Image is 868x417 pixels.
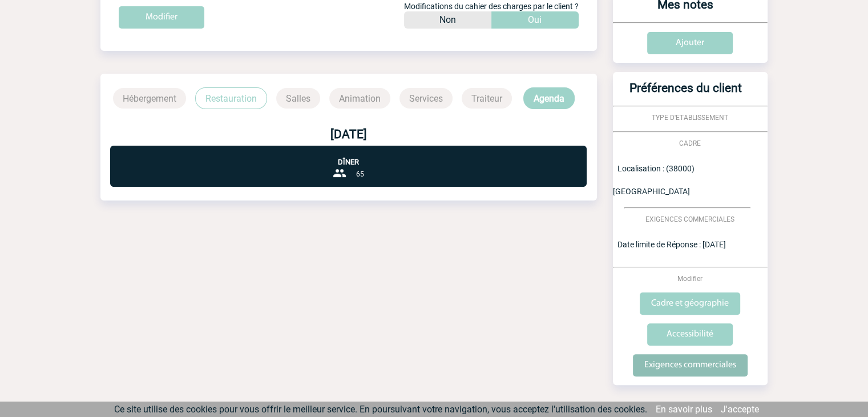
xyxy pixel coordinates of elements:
span: TYPE D'ETABLISSEMENT [652,114,728,122]
p: Hébergement [113,88,186,109]
p: Services [399,88,453,109]
p: Salles [276,88,320,109]
a: En savoir plus [656,404,712,415]
p: Animation [329,88,390,109]
input: Cadre et géographie [640,292,740,315]
p: Dîner [110,146,587,166]
span: Modifier [677,275,703,283]
input: Exigences commerciales [633,354,748,376]
p: Restauration [195,87,267,109]
input: Ajouter [647,32,733,54]
h3: Préférences du client [617,81,754,106]
a: J'accepte [721,404,759,415]
input: Modifier [119,6,204,29]
span: Localisation : (38000) [GEOGRAPHIC_DATA] [613,164,695,196]
span: Modifications du cahier des charges par le client ? [404,2,579,11]
p: Oui [528,11,542,29]
span: Ce site utilise des cookies pour vous offrir le meilleur service. En poursuivant votre navigation... [114,404,647,415]
span: Date limite de Réponse : [DATE] [617,240,726,249]
img: group-24-px-b.png [333,166,346,180]
span: CADRE [679,139,701,147]
p: Non [439,11,456,29]
p: Agenda [523,87,575,109]
span: EXIGENCES COMMERCIALES [645,215,734,223]
b: [DATE] [330,127,367,141]
input: Accessibilité [647,323,733,346]
span: 65 [356,170,364,178]
p: Traiteur [462,88,512,109]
